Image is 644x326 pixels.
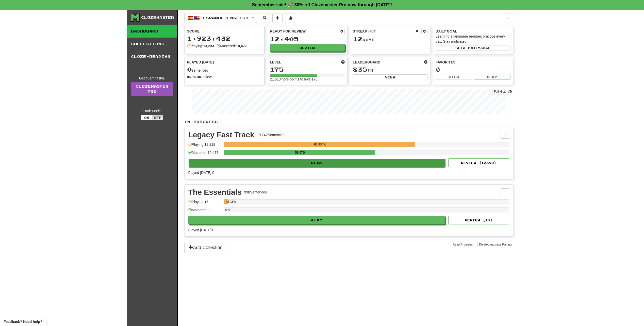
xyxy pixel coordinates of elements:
[184,13,257,23] button: Español/English
[131,82,173,96] a: ClozemasterPro
[131,108,173,113] div: Dark Mode
[152,115,163,120] button: Off
[451,242,474,247] button: ResetProgress
[492,89,513,94] button: Full History
[272,13,283,23] button: Add sentence to collection
[257,132,285,137] div: 19,742 Sentences
[127,50,177,63] a: Cloze-Reading
[188,142,221,150] div: Playing: 13,218
[187,74,262,79] div: New / Review
[189,159,445,167] button: Play
[353,74,428,80] button: View
[217,43,247,48] div: Mastered:
[225,150,375,155] div: 53.07%
[188,207,221,216] div: Mastered: 0
[141,115,152,120] button: On
[187,66,262,73] div: sentences
[270,77,345,82] div: 21,610 more points to level 176
[188,171,214,175] span: Played [DATE]: 0
[141,15,174,20] div: Clozemaster
[436,34,510,44] div: Learning a language requires practice every day. Stay motivated!
[127,38,177,50] a: Collections
[188,228,214,232] span: Played [DATE]: 0
[127,25,177,38] a: Dashboard
[188,199,221,208] div: Playing: 15
[474,74,510,80] button: Play
[225,142,415,147] div: 66.954%
[270,36,345,42] div: 12,405
[448,158,509,167] button: Review (12390)
[187,35,262,42] div: 1,923,432
[260,13,270,23] button: Search sentences
[353,66,367,73] span: 835
[436,66,510,73] div: 0
[244,190,267,195] div: 998 Sentences
[436,45,510,51] button: Seta dailygoal
[203,44,214,48] strong: 13,233
[184,119,513,124] p: In Progress
[285,13,295,23] button: More stats
[236,44,247,48] strong: 10,477
[252,2,392,7] strong: September sale! 🚀 30% off Clozemaster Pro now through [DATE]!
[4,319,42,324] span: Open feedback widget
[188,150,221,158] div: Mastered: 10,477
[270,66,345,73] div: 175
[187,66,192,73] span: 0
[188,216,445,224] button: Play
[270,44,345,52] button: Review
[187,75,189,79] strong: 0
[353,35,362,42] span: 12
[477,242,513,247] button: DeleteLanguage Pairing
[131,76,173,81] div: Get fluent faster.
[270,29,339,34] div: Ready for Review
[463,46,480,50] span: a daily
[353,60,381,65] span: Leaderboard
[353,36,428,42] div: Day s
[203,16,249,20] span: Español / English
[353,29,414,34] div: Streak
[270,60,281,65] span: Level
[225,199,228,204] div: 1.503%
[187,60,214,65] span: Played [DATE]
[488,243,511,246] span: Language Pairing
[460,243,473,246] span: Progress
[187,43,214,48] div: Playing:
[368,30,376,33] a: (PDT)
[341,60,345,65] span: Score more points to level up
[424,60,427,65] span: This week in points, UTC
[353,66,428,73] div: th
[436,74,472,80] button: View
[184,242,227,253] button: Add Collection
[436,60,510,65] div: Favorites
[448,216,509,224] button: Review (15)
[198,75,200,79] strong: 0
[436,29,510,34] div: Daily Goal
[187,29,262,34] div: Score
[188,188,242,196] div: The Essentials
[188,131,254,139] div: Legacy Fast Track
